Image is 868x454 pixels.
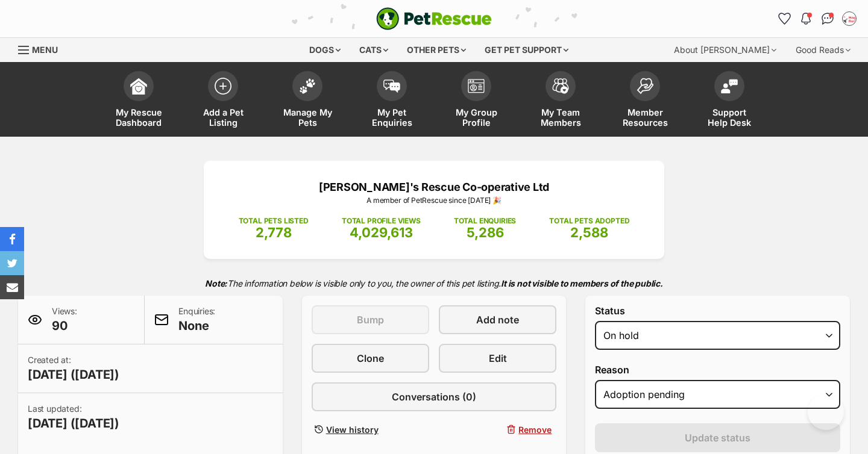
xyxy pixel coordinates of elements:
[454,216,516,226] p: TOTAL ENQUIRIES
[595,364,840,375] label: Reason
[595,423,840,452] button: Update status
[215,78,231,95] img: add-pet-listing-icon-0afa8454b4691262ce3f59096e99ab1cd57d4a30225e0717b998d2c9b9846f56.svg
[533,107,588,128] span: My Team Members
[178,305,215,334] p: Enquiries:
[112,107,166,128] span: My Rescue Dashboard
[376,7,492,30] a: PetRescue
[476,38,577,62] div: Get pet support
[476,313,519,327] span: Add note
[96,65,181,137] a: My Rescue Dashboard
[392,390,476,404] span: Conversations (0)
[549,216,629,226] p: TOTAL PETS ADOPTED
[301,38,349,62] div: Dogs
[840,9,859,28] button: My account
[181,65,265,137] a: Add a Pet Listing
[178,317,215,334] span: None
[808,394,844,430] iframe: Help Scout Beacon - Open
[196,107,250,128] span: Add a Pet Listing
[843,13,855,25] img: Lisa Brittain profile pic
[265,65,350,137] a: Manage My Pets
[350,65,434,137] a: My Pet Enquiries
[665,38,785,62] div: About [PERSON_NAME]
[357,351,384,365] span: Clone
[501,278,663,288] strong: It is not visible to members of the public.
[357,313,384,327] span: Bump
[468,79,485,93] img: group-profile-icon-3fa3cf56718a62981997c0bc7e787c4b2cf8bcc04b72c1350f741eb67cf2f40e.svg
[351,38,397,62] div: Cats
[222,195,646,206] p: A member of PetRescue since [DATE] 🎉
[796,9,816,28] button: Notifications
[326,423,379,436] span: View history
[518,423,552,436] span: Remove
[312,382,557,411] a: Conversations (0)
[822,13,834,25] img: chat-41dd97257d64d25036548639549fe6c8038ab92f7586957e7f3b1b290dea8141.svg
[28,403,119,432] p: Last updated:
[312,421,429,438] a: View history
[467,225,504,240] span: 5,286
[312,344,429,373] a: Clone
[637,78,653,94] img: member-resources-icon-8e73f808a243e03378d46382f2149f9095a855e16c252ad45f914b54edf8863c.svg
[52,305,77,334] p: Views:
[256,225,292,240] span: 2,778
[721,79,738,93] img: help-desk-icon-fdf02630f3aa405de69fd3d07c3f3aa587a6932b1a1747fa1d2bba05be0121f9.svg
[130,78,147,95] img: dashboard-icon-eb2f2d2d3e046f16d808141f083e7271f6b2e854fb5c12c21221c1fb7104beca.svg
[312,305,429,334] button: Bump
[618,107,672,128] span: Member Resources
[18,271,850,296] p: The information below is visible only to you, the owner of this pet listing.
[18,38,66,60] a: Menu
[205,278,227,288] strong: Note:
[52,317,77,334] span: 90
[775,9,859,28] ul: Account quick links
[775,9,794,28] a: Favourites
[434,65,518,137] a: My Group Profile
[28,366,119,383] span: [DATE] ([DATE])
[685,431,750,445] span: Update status
[299,78,316,94] img: manage-my-pets-icon-02211641906a0b7f246fdf0571729dbe1e7629f14944591b6c1af311fb30b64b.svg
[222,179,646,195] p: [PERSON_NAME]'s Rescue Co-operative Ltd
[350,225,413,240] span: 4,029,613
[687,65,772,137] a: Support Help Desk
[489,351,507,365] span: Edit
[449,107,503,128] span: My Group Profile
[398,38,474,62] div: Other pets
[518,65,603,137] a: My Team Members
[787,38,859,62] div: Good Reads
[32,45,58,55] span: Menu
[342,216,421,226] p: TOTAL PROFILE VIEWS
[570,225,608,240] span: 2,588
[383,79,400,93] img: pet-enquiries-icon-7e3ad2cf08bfb03b45e93fb7055b45f3efa6380592205ae92323e6603595dc1f.svg
[365,107,419,128] span: My Pet Enquiries
[280,107,335,128] span: Manage My Pets
[376,7,492,30] img: logo-e224e6f780fb5917bec1dbf3a21bbac754714ae5b6737aabdf751b685950b380.svg
[595,305,840,316] label: Status
[552,78,569,94] img: team-members-icon-5396bd8760b3fe7c0b43da4ab00e1e3bb1a5d9ba89233759b79545d2d3fc5d0d.svg
[818,9,837,28] a: Conversations
[239,216,309,226] p: TOTAL PETS LISTED
[439,344,556,373] a: Edit
[28,354,119,383] p: Created at:
[28,415,119,432] span: [DATE] ([DATE])
[439,421,556,438] button: Remove
[801,13,811,25] img: notifications-46538b983faf8c2785f20acdc204bb7945ddae34d4c08c2a6579f10ce5e182be.svg
[702,107,756,128] span: Support Help Desk
[439,305,556,334] a: Add note
[603,65,687,137] a: Member Resources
